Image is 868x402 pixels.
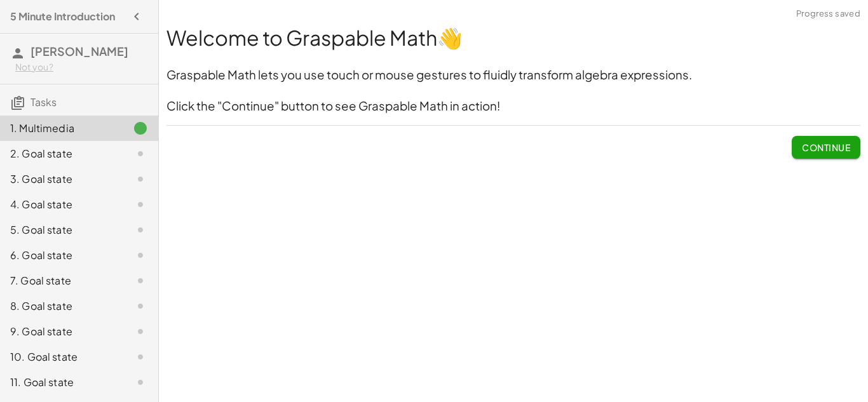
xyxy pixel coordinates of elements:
[792,136,860,159] button: Continue
[10,273,112,288] div: 7. Goal state
[15,61,148,74] div: Not you?
[31,95,57,109] span: Tasks
[10,324,112,339] div: 9. Goal state
[31,44,128,58] span: [PERSON_NAME]
[133,248,148,263] i: Task not started.
[10,146,112,161] div: 2. Goal state
[10,171,112,187] div: 3. Goal state
[10,121,112,136] div: 1. Multimedia
[10,248,112,263] div: 6. Goal state
[133,273,148,288] i: Task not started.
[10,298,112,314] div: 8. Goal state
[802,142,850,153] span: Continue
[133,375,148,390] i: Task not started.
[166,23,860,52] h1: Welcome to Graspable Math
[133,298,148,314] i: Task not started.
[133,121,148,136] i: Task finished.
[133,197,148,212] i: Task not started.
[10,222,112,238] div: 5. Goal state
[133,349,148,365] i: Task not started.
[133,324,148,339] i: Task not started.
[166,67,860,84] h3: Graspable Math lets you use touch or mouse gestures to fluidly transform algebra expressions.
[133,146,148,161] i: Task not started.
[10,9,115,24] h4: 5 Minute Introduction
[10,349,112,365] div: 10. Goal state
[796,8,860,20] span: Progress saved
[133,222,148,238] i: Task not started.
[133,171,148,187] i: Task not started.
[10,197,112,212] div: 4. Goal state
[166,98,860,115] h3: Click the "Continue" button to see Graspable Math in action!
[10,375,112,390] div: 11. Goal state
[437,25,463,50] strong: 👋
